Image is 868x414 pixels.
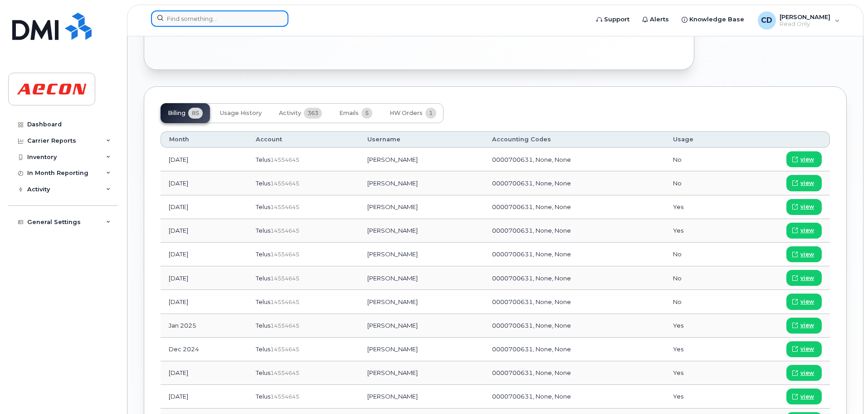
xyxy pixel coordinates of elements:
a: view [786,318,822,334]
span: CD [761,15,772,26]
a: Alerts [636,10,675,29]
th: Account [248,131,359,148]
th: Accounting Codes [484,131,665,148]
td: [PERSON_NAME] [359,385,483,409]
td: Yes [665,195,733,219]
span: Telus [256,322,270,329]
td: [PERSON_NAME] [359,219,483,243]
span: 14554645 [270,299,299,305]
span: view [800,321,814,329]
span: 0000700631, None, None [492,298,571,305]
span: view [800,203,814,211]
td: [DATE] [161,385,248,409]
a: view [786,365,822,381]
a: view [786,294,822,309]
td: [PERSON_NAME] [359,171,483,195]
td: [PERSON_NAME] [359,338,483,361]
a: Knowledge Base [675,10,751,29]
span: 14554645 [270,393,299,400]
span: Alerts [650,15,669,24]
td: [DATE] [161,243,248,266]
span: 14554645 [270,156,299,163]
span: Telus [256,369,270,376]
div: Cara Dato [751,11,846,30]
span: 0000700631, None, None [492,369,571,376]
td: No [665,266,733,290]
span: view [800,298,814,306]
span: 0000700631, None, None [492,250,571,258]
span: view [800,345,814,353]
td: Dec 2024 [161,338,248,361]
span: 0000700631, None, None [492,227,571,234]
span: 14554645 [270,369,299,376]
span: view [800,369,814,377]
span: 14554645 [270,204,299,210]
a: view [786,341,822,357]
td: [DATE] [161,266,248,290]
span: 0000700631, None, None [492,393,571,400]
span: 0000700631, None, None [492,345,571,353]
td: No [665,243,733,266]
span: Telus [256,298,270,305]
td: [PERSON_NAME] [359,266,483,290]
span: 1 [425,108,436,119]
th: Username [359,131,483,148]
span: 0000700631, None, None [492,180,571,187]
input: Find something... [151,10,288,27]
td: No [665,148,733,171]
span: Telus [256,250,270,258]
span: 0000700631, None, None [492,322,571,329]
span: 14554645 [270,227,299,234]
span: Telus [256,203,270,210]
a: view [786,199,822,215]
td: [PERSON_NAME] [359,290,483,314]
span: Telus [256,156,270,163]
span: Support [604,15,629,24]
td: Yes [665,361,733,385]
span: view [800,250,814,259]
span: Usage History [220,110,262,117]
span: 14554645 [270,251,299,258]
span: 14554645 [270,180,299,187]
span: 14554645 [270,322,299,329]
span: 363 [304,108,322,119]
span: Telus [256,180,270,187]
td: [PERSON_NAME] [359,243,483,266]
td: [PERSON_NAME] [359,195,483,219]
span: 0000700631, None, None [492,156,571,163]
td: Yes [665,314,733,338]
td: No [665,171,733,195]
a: view [786,389,822,404]
span: [PERSON_NAME] [780,13,830,20]
td: Jan 2025 [161,314,248,338]
span: Read Only [780,20,830,28]
span: Knowledge Base [689,15,744,24]
td: Yes [665,219,733,243]
span: 14554645 [270,346,299,353]
span: view [800,226,814,234]
th: Month [161,131,248,148]
span: Activity [279,110,301,117]
td: [DATE] [161,219,248,243]
span: Telus [256,274,270,282]
span: Emails [339,110,359,117]
span: Telus [256,227,270,234]
span: view [800,393,814,401]
span: 0000700631, None, None [492,203,571,210]
span: view [800,155,814,164]
td: [DATE] [161,195,248,219]
a: view [786,151,822,167]
a: view [786,175,822,191]
span: 14554645 [270,275,299,282]
span: view [800,274,814,282]
td: [DATE] [161,171,248,195]
td: No [665,290,733,314]
td: Yes [665,385,733,409]
span: HW Orders [390,110,423,117]
span: Telus [256,345,270,353]
td: [PERSON_NAME] [359,148,483,171]
span: 5 [361,108,372,119]
td: [DATE] [161,148,248,171]
a: view [786,270,822,286]
td: [DATE] [161,290,248,314]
